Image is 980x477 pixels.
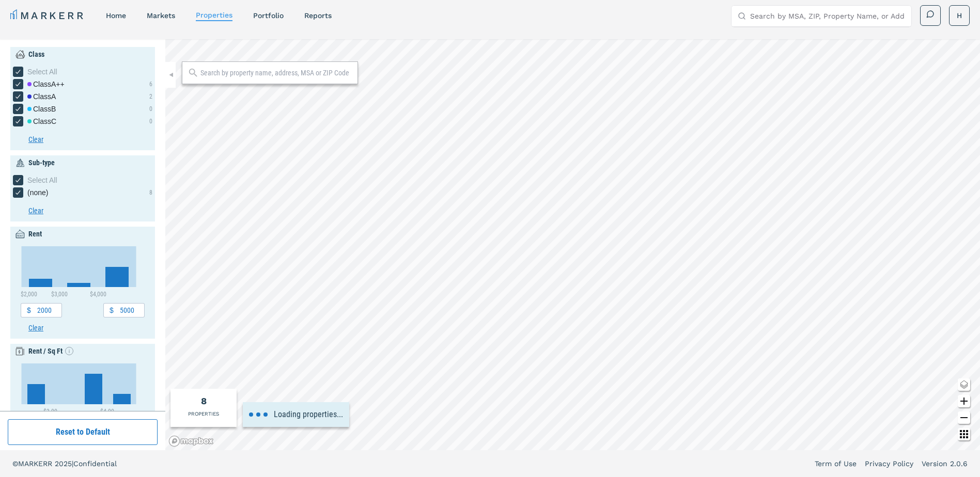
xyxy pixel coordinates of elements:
a: properties [196,11,232,19]
div: (none) checkbox input [13,187,48,198]
button: Other options map button [958,428,970,440]
button: Clear button [28,205,152,216]
div: 8 [149,188,152,197]
div: [object Object] checkbox input [13,79,65,89]
div: Rent / Sq Ft [28,346,73,357]
a: MARKERR [10,8,85,23]
a: home [106,11,126,20]
text: $3,000 [51,291,68,298]
span: MARKERR [18,459,55,468]
path: $4.00 - $4.50, 1. Histogram. [113,394,131,404]
a: Version 2.0.6 [922,458,968,469]
svg: Interactive chart [21,246,137,297]
div: Rent [28,229,42,240]
a: Mapbox logo [168,435,214,447]
div: 2 [149,92,152,101]
a: markets [147,11,175,20]
button: Zoom out map button [958,411,970,424]
span: © [12,459,18,468]
div: Select All [27,67,152,77]
button: Change style map button [958,378,970,391]
path: $2,000 - $3,000, 2. Histogram. [29,279,52,287]
path: $4,000 - $5,000, 5. Histogram. [105,267,129,287]
input: Search by MSA, ZIP, Property Name, or Address [750,6,905,26]
div: 0 [149,117,152,126]
div: Class A [27,91,56,102]
span: 2025 | [55,459,73,468]
span: H [957,10,962,21]
button: Zoom in map button [958,395,970,407]
svg: Interactive chart [21,363,137,415]
div: Class C [27,116,56,126]
path: $3,000 - $4,000, 1. Histogram. [67,283,90,287]
a: reports [304,11,332,20]
text: $4.00 [100,408,114,415]
div: 6 [149,79,152,89]
div: Class B [27,104,56,114]
div: [object Object] checkbox input [13,91,56,102]
svg: Show empty values info icon [65,347,73,355]
button: Clear button [28,134,152,145]
div: PROPERTIES [188,410,219,418]
a: Privacy Policy [865,458,913,469]
div: Chart. Highcharts interactive chart. [21,363,145,415]
div: [object Object] checkbox input [13,175,152,185]
text: $2,000 [21,291,37,298]
div: 0 [149,104,152,114]
div: Loading properties... [243,402,349,427]
canvas: Map [165,39,980,450]
text: $3.00 [43,408,57,415]
div: Chart. Highcharts interactive chart. [21,246,145,297]
div: [object Object] checkbox input [13,104,56,114]
a: Term of Use [815,458,857,469]
text: $4,000 [90,291,106,298]
div: [object Object] checkbox input [13,116,56,126]
button: H [949,5,970,26]
span: (none) [27,187,48,198]
span: Confidential [73,459,117,468]
div: Total of properties [201,394,207,408]
path: $2.50 - $3.00, 2. Histogram. [27,384,45,404]
div: [object Object] checkbox input [13,67,152,77]
button: Reset to Default [8,419,158,445]
a: Portfolio [253,11,284,20]
input: Search by property name, address, MSA or ZIP Code [200,68,352,78]
path: $3.50 - $4.00, 3. Histogram. [85,374,102,404]
div: Class A++ [27,79,65,89]
button: Clear button [28,323,152,333]
div: Select All [27,175,152,185]
div: Class [28,49,44,60]
div: Sub-type [28,157,55,168]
